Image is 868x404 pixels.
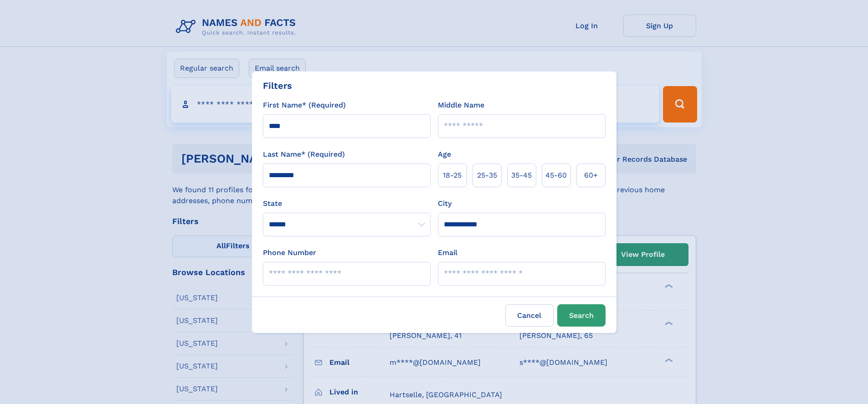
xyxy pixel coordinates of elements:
span: 35‑45 [511,170,532,181]
label: First Name* (Required) [263,100,346,111]
span: 45‑60 [545,170,567,181]
label: Age [438,149,451,160]
button: Search [557,304,606,327]
label: Middle Name [438,100,484,111]
span: 18‑25 [443,170,462,181]
label: Phone Number [263,247,316,258]
div: Filters [263,79,292,92]
label: Last Name* (Required) [263,149,345,160]
label: Email [438,247,457,258]
label: Cancel [505,304,554,327]
label: City [438,198,452,209]
span: 60+ [584,170,598,181]
span: 25‑35 [477,170,497,181]
label: State [263,198,431,209]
